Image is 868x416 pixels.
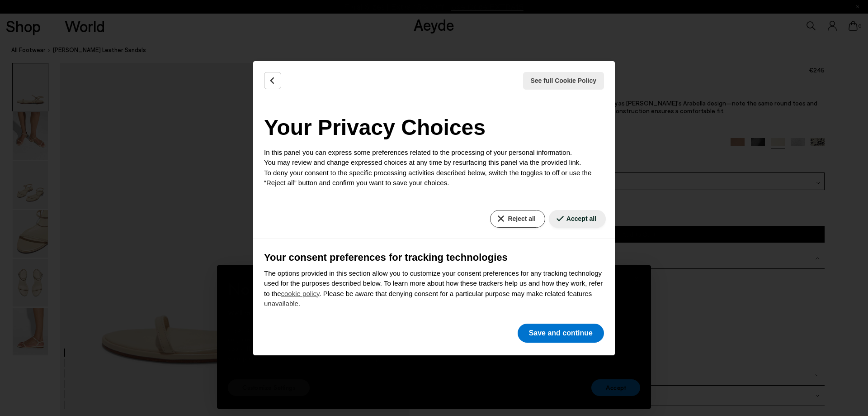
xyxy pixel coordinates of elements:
font: See full Cookie Policy [531,77,597,84]
font: Your consent preferences for tracking technologies [264,252,508,263]
font: You may review and change expressed choices at any time by resurfacing this panel via the provide... [264,158,581,166]
font: To deny your consent to the specific processing activities described below, switch the toggles to... [264,169,591,187]
button: Back [264,72,281,89]
font: . Please be aware that denying consent for a particular purpose may make related features unavail... [264,290,592,308]
button: Accept all [549,210,606,228]
button: Reject all [490,210,545,228]
font: Your Privacy Choices [264,115,486,139]
font: cookie policy [281,290,320,297]
button: Save and continue [518,324,604,343]
font: Reject all [508,215,535,222]
a: cookie policy - link opens in a new tab [281,290,320,297]
font: Accept all [566,215,596,222]
font: In this panel you can express some preferences related to the processing of your personal informa... [264,148,572,156]
button: See full Cookie Policy [523,72,604,90]
font: Save and continue [529,329,593,337]
font: The options provided in this section allow you to customize your consent preferences for any trac... [264,269,603,297]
